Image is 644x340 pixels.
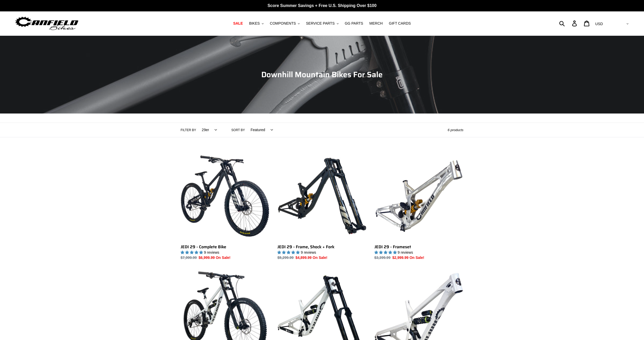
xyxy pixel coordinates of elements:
[261,68,383,81] span: Downhill Mountain Bikes For Sale
[246,20,266,27] button: BIKES
[448,128,463,132] span: 6 products
[306,21,334,26] span: SERVICE PARTS
[303,20,341,27] button: SERVICE PARTS
[386,20,414,27] a: GIFT CARDS
[231,128,245,132] label: Sort by
[369,21,383,26] span: MERCH
[231,20,245,27] a: SALE
[345,21,363,26] span: GG PARTS
[249,21,260,26] span: BIKES
[14,15,79,32] img: Canfield Bikes
[562,18,575,29] input: Search
[233,21,243,26] span: SALE
[181,128,196,132] label: Filter by
[267,20,302,27] button: COMPONENTS
[367,20,385,27] a: MERCH
[342,20,366,27] a: GG PARTS
[389,21,411,26] span: GIFT CARDS
[270,21,296,26] span: COMPONENTS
